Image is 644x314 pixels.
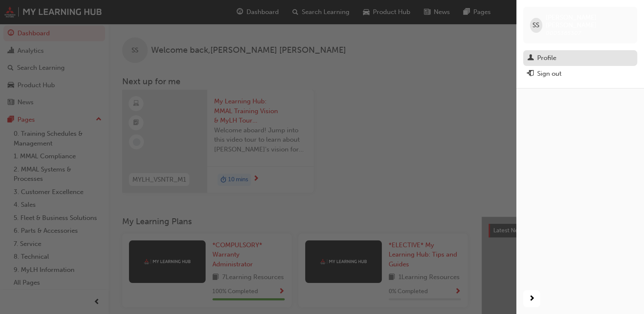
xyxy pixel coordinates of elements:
button: Sign out [523,66,637,82]
div: Profile [537,53,556,63]
span: exit-icon [527,70,534,78]
span: SS [532,20,539,30]
a: Profile [523,50,637,66]
span: next-icon [529,294,535,304]
div: Sign out [537,69,561,79]
span: [PERSON_NAME] [PERSON_NAME] [546,14,630,29]
span: man-icon [527,54,534,62]
span: 0005365307 [546,29,581,37]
